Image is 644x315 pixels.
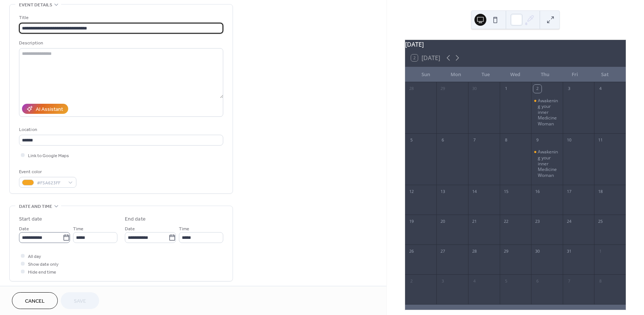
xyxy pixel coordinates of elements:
div: Mon [441,67,471,82]
div: 27 [439,247,447,255]
div: 30 [533,247,542,255]
div: 9 [533,136,542,144]
div: 2 [533,85,542,93]
div: 31 [565,247,573,255]
div: 1 [596,247,604,255]
div: [DATE] [405,40,626,49]
div: 8 [502,136,510,144]
div: 28 [407,85,416,93]
div: 3 [565,85,573,93]
div: End date [125,215,146,223]
div: 5 [407,136,416,144]
span: Date [125,225,135,233]
div: 21 [470,217,479,225]
div: 26 [407,247,416,255]
div: 1 [502,85,510,93]
div: Start date [19,215,42,223]
div: Awakening your inner Medicine Woman [531,149,563,178]
div: Awakening your inner Medicine Woman [531,98,563,127]
div: Sat [590,67,620,82]
span: Date and time [19,203,52,210]
div: Tue [471,67,501,82]
div: Fri [560,67,590,82]
span: Link to Google Maps [28,152,69,160]
span: Hide end time [28,268,56,276]
div: 20 [439,217,447,225]
div: 19 [407,217,416,225]
button: AI Assistant [22,104,68,114]
div: Event color [19,168,75,176]
div: Thu [530,67,560,82]
div: Sun [411,67,441,82]
div: 15 [502,187,510,196]
div: AI Assistant [36,106,63,113]
div: 4 [596,85,604,93]
span: Time [179,225,189,233]
div: 2 [407,277,416,285]
div: Location [19,126,222,134]
div: 4 [470,277,479,285]
div: 5 [502,277,510,285]
div: 13 [439,187,447,196]
div: 11 [596,136,604,144]
div: 7 [565,277,573,285]
span: #F5A623FF [37,179,64,187]
span: All day [28,253,41,261]
div: 6 [533,277,542,285]
div: 23 [533,217,542,225]
button: Cancel [12,292,58,309]
div: 16 [533,187,542,196]
div: 28 [470,247,479,255]
span: Time [73,225,83,233]
div: 25 [596,217,604,225]
span: Show date only [28,261,59,268]
div: Wed [501,67,530,82]
div: 8 [596,277,604,285]
div: 29 [502,247,510,255]
div: Awakening your inner Medicine Woman [538,149,560,178]
div: 17 [565,187,573,196]
span: Date [19,225,29,233]
span: Cancel [25,297,45,305]
div: 10 [565,136,573,144]
div: 18 [596,187,604,196]
div: 12 [407,187,416,196]
div: Title [19,14,222,22]
span: Event details [19,1,52,9]
div: Description [19,39,222,47]
div: 7 [470,136,479,144]
div: Awakening your inner Medicine Woman [538,98,560,127]
div: 14 [470,187,479,196]
div: 30 [470,85,479,93]
div: 29 [439,85,447,93]
div: 22 [502,217,510,225]
div: 24 [565,217,573,225]
div: 3 [439,277,447,285]
div: 6 [439,136,447,144]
